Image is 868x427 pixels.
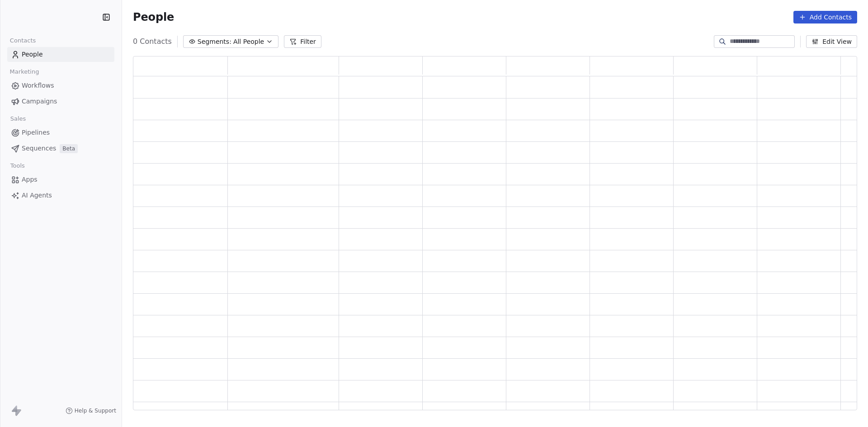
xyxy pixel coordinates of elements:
[60,144,78,153] span: Beta
[133,36,172,47] span: 0 Contacts
[22,50,43,59] span: People
[22,144,56,153] span: Sequences
[22,191,52,200] span: AI Agents
[6,112,30,126] span: Sales
[75,407,116,414] span: Help & Support
[284,35,321,48] button: Filter
[7,172,114,187] a: Apps
[793,11,857,23] button: Add Contacts
[233,37,264,47] span: All People
[133,10,174,24] span: People
[6,65,43,79] span: Marketing
[7,125,114,140] a: Pipelines
[7,94,114,109] a: Campaigns
[7,78,114,93] a: Workflows
[22,97,57,106] span: Campaigns
[7,141,114,156] a: SequencesBeta
[66,407,116,414] a: Help & Support
[7,47,114,62] a: People
[198,37,231,47] span: Segments:
[22,128,50,137] span: Pipelines
[6,159,28,173] span: Tools
[7,188,114,203] a: AI Agents
[6,34,40,47] span: Contacts
[22,81,54,90] span: Workflows
[806,35,857,48] button: Edit View
[22,175,38,184] span: Apps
